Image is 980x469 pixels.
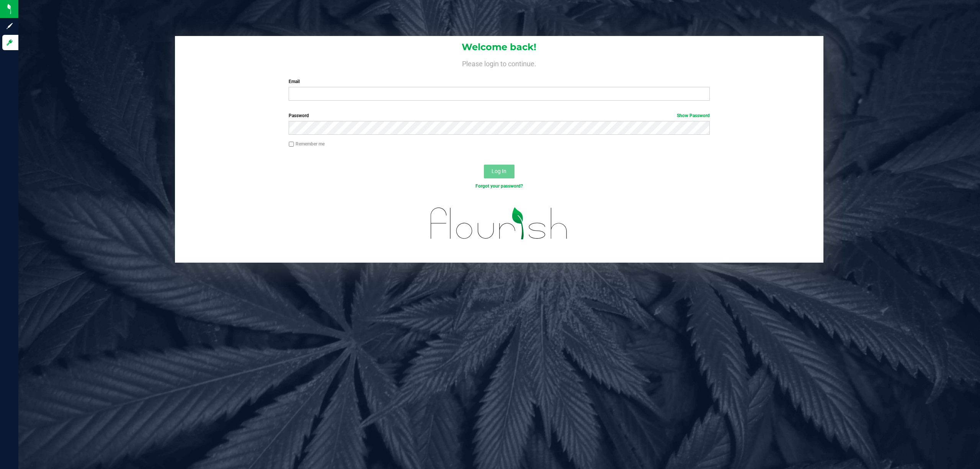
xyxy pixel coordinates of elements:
button: Log In [484,165,514,178]
h1: Welcome back! [175,42,824,52]
a: Forgot your password? [475,183,523,189]
a: Show Password [677,113,710,118]
span: Password [289,113,309,118]
inline-svg: Sign up [6,22,13,30]
label: Email [289,78,710,85]
input: Remember me [289,142,294,147]
span: Log In [492,168,506,174]
inline-svg: Log in [6,39,13,46]
label: Remember me [289,141,325,147]
h4: Please login to continue. [175,58,824,67]
img: flourish_logo.svg [418,198,580,250]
